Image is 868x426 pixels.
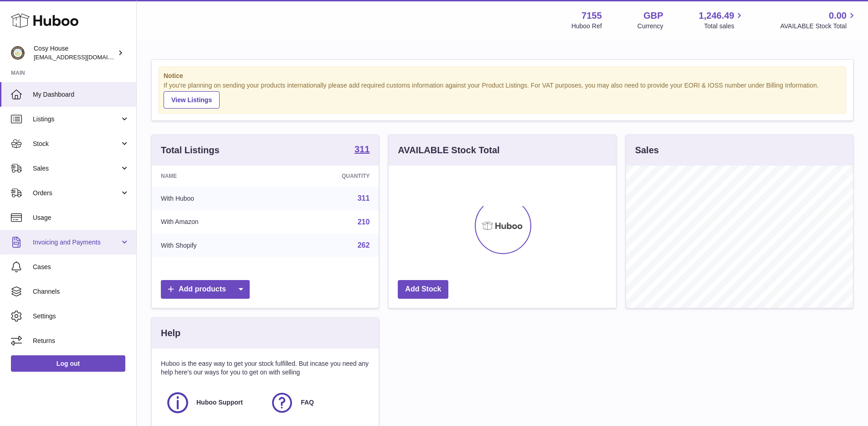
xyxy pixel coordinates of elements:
span: FAQ [301,398,314,407]
h3: Help [161,327,180,339]
a: Add products [161,280,250,299]
img: info@wholesomegoods.com [11,46,25,60]
a: 262 [358,241,370,249]
a: 311 [358,194,370,202]
span: Huboo Support [196,398,243,407]
td: With Huboo [152,187,276,210]
p: Huboo is the easy way to get your stock fulfilled. But incase you need any help here's our ways f... [161,359,370,377]
span: 1,246.49 [699,10,734,22]
div: Currency [637,22,663,31]
span: Sales [33,164,120,173]
div: If you're planning on sending your products internationally please add required customs informati... [164,81,841,109]
h3: Total Listings [161,144,220,156]
span: Returns [33,337,129,345]
span: Listings [33,115,120,124]
a: Huboo Support [165,390,261,415]
a: Add Stock [398,280,448,299]
a: 0.00 AVAILABLE Stock Total [780,10,857,31]
span: AVAILABLE Stock Total [780,22,857,31]
td: With Amazon [152,210,276,234]
div: Cosy House [34,44,116,62]
span: Usage [33,213,129,222]
h3: Sales [635,144,659,156]
a: FAQ [270,390,365,415]
th: Quantity [276,166,379,187]
span: 0.00 [829,10,847,22]
span: [EMAIL_ADDRESS][DOMAIN_NAME] [34,53,134,61]
a: 1,246.49 Total sales [699,10,745,31]
strong: 311 [354,145,370,154]
a: 210 [358,218,370,226]
td: With Shopify [152,234,276,257]
span: Invoicing and Payments [33,238,120,247]
span: Channels [33,287,129,296]
a: 311 [354,145,370,156]
strong: 7155 [581,10,602,22]
span: Cases [33,263,129,271]
div: Huboo Ref [571,22,602,31]
strong: Notice [164,72,841,80]
strong: GBP [643,10,663,22]
span: Stock [33,140,120,148]
span: Settings [33,312,129,321]
th: Name [152,166,276,187]
a: View Listings [164,91,220,109]
span: Total sales [704,22,745,31]
span: My Dashboard [33,90,129,99]
span: Orders [33,189,120,197]
h3: AVAILABLE Stock Total [398,144,499,156]
a: Log out [11,355,125,372]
